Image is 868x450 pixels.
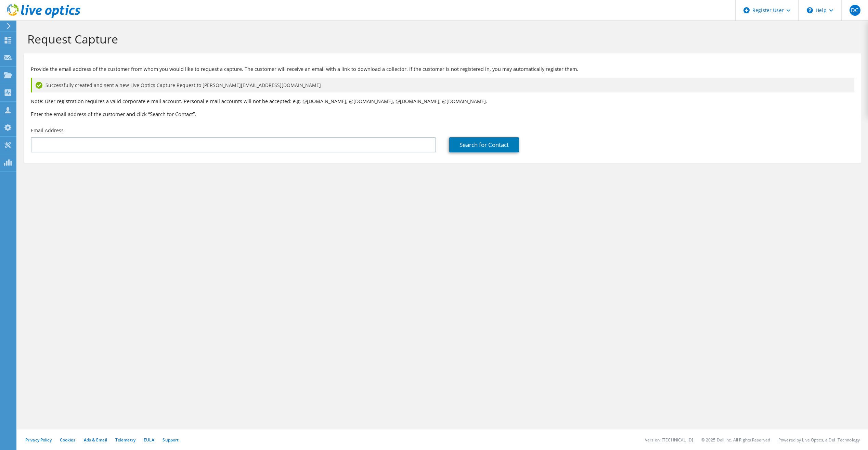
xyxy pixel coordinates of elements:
[144,437,154,443] a: EULA
[84,437,107,443] a: Ads & Email
[645,437,693,443] li: Version: [TECHNICAL_ID]
[46,82,321,89] span: Successfully created and sent a new Live Optics Capture Request to [PERSON_NAME][EMAIL_ADDRESS][D...
[31,110,854,118] h3: Enter the email address of the customer and click “Search for Contact”.
[701,437,770,443] li: © 2025 Dell Inc. All Rights Reserved
[27,32,854,46] h1: Request Capture
[449,137,519,152] a: Search for Contact
[31,65,854,73] p: Provide the email address of the customer from whom you would like to request a capture. The cust...
[115,437,135,443] a: Telemetry
[31,127,64,134] label: Email Address
[60,437,76,443] a: Cookies
[31,98,854,105] p: Note: User registration requires a valid corporate e-mail account. Personal e-mail accounts will ...
[807,7,813,13] svg: \n
[778,437,860,443] li: Powered by Live Optics, a Dell Technology
[25,437,52,443] a: Privacy Policy
[163,437,179,443] a: Support
[850,5,860,16] span: DC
